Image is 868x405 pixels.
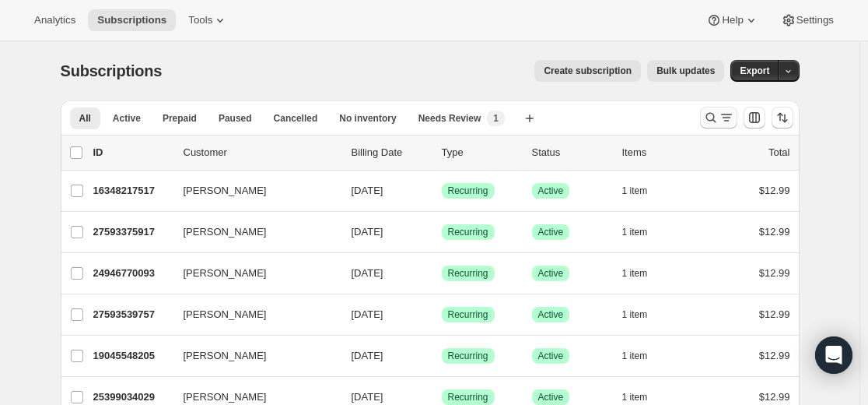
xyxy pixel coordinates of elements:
span: All [79,112,91,125]
button: [PERSON_NAME] [174,178,330,203]
div: 27593375917[PERSON_NAME][DATE]SuccessRecurringSuccessActive1 item$12.99 [93,221,790,243]
span: Active [538,267,564,280]
button: Tools [179,9,237,31]
p: 24946770093 [93,266,171,281]
p: 19045548205 [93,348,171,364]
span: Subscriptions [97,14,166,26]
span: Paused [219,112,252,125]
span: [DATE] [352,267,383,279]
button: [PERSON_NAME] [174,343,330,368]
p: 27593375917 [93,224,171,240]
p: Customer [184,145,339,160]
span: 1 item [622,350,648,362]
span: Active [538,350,564,362]
button: 1 item [622,180,665,202]
span: Subscriptions [61,62,163,79]
span: Recurring [448,267,488,280]
button: Settings [772,9,843,31]
button: 1 item [622,221,665,243]
span: Active [538,308,564,321]
span: [PERSON_NAME] [184,266,267,281]
button: 1 item [622,345,665,367]
button: Create new view [517,107,542,129]
span: Recurring [448,350,488,362]
span: Help [722,14,743,26]
div: Open Intercom Messenger [815,336,852,374]
span: Cancelled [274,112,318,125]
span: No inventory [339,112,396,125]
span: Needs Review [418,112,481,125]
span: $12.99 [759,308,790,320]
span: Active [113,112,141,125]
div: 19045548205[PERSON_NAME][DATE]SuccessRecurringSuccessActive1 item$12.99 [93,345,790,367]
button: Sort the results [772,107,793,129]
button: [PERSON_NAME] [174,261,330,286]
p: Billing Date [352,145,429,160]
span: 1 item [622,267,648,280]
p: ID [93,145,171,160]
button: Subscriptions [88,9,176,31]
p: 16348217517 [93,183,171,199]
span: $12.99 [759,267,790,279]
p: Total [768,145,789,160]
span: 1 item [622,185,648,197]
p: 27593539757 [93,307,171,322]
button: [PERSON_NAME] [174,302,330,327]
button: Help [697,9,768,31]
button: 1 item [622,304,665,326]
button: Bulk updates [647,60,724,82]
span: Recurring [448,308,488,321]
div: 24946770093[PERSON_NAME][DATE]SuccessRecurringSuccessActive1 item$12.99 [93,262,790,284]
span: Prepaid [163,112,197,125]
span: Active [538,185,564,197]
span: [DATE] [352,185,383,196]
p: Status [532,145,610,160]
span: $12.99 [759,391,790,403]
span: Bulk updates [656,65,715,77]
span: $12.99 [759,185,790,196]
span: 1 item [622,391,648,403]
span: 1 [493,112,499,125]
span: 1 item [622,226,648,238]
span: Analytics [34,14,75,26]
span: $12.99 [759,226,790,238]
button: Customize table column order and visibility [744,107,765,129]
button: Export [730,60,779,82]
span: [PERSON_NAME] [184,224,267,240]
span: [DATE] [352,350,383,361]
span: Recurring [448,185,488,197]
span: 1 item [622,308,648,321]
button: Analytics [25,9,85,31]
span: [PERSON_NAME] [184,389,267,405]
span: $12.99 [759,350,790,361]
span: [DATE] [352,308,383,320]
span: Create subscription [544,65,632,77]
span: Active [538,391,564,403]
p: 25399034029 [93,389,171,405]
button: [PERSON_NAME] [174,220,330,245]
span: [PERSON_NAME] [184,348,267,364]
span: [PERSON_NAME] [184,307,267,322]
div: 16348217517[PERSON_NAME][DATE]SuccessRecurringSuccessActive1 item$12.99 [93,180,790,202]
button: Create subscription [534,60,641,82]
span: Recurring [448,226,488,238]
span: [DATE] [352,391,383,403]
span: Export [740,65,769,77]
div: Items [622,145,700,160]
span: Settings [796,14,834,26]
div: 27593539757[PERSON_NAME][DATE]SuccessRecurringSuccessActive1 item$12.99 [93,304,790,326]
div: IDCustomerBilling DateTypeStatusItemsTotal [93,145,790,160]
button: 1 item [622,262,665,284]
span: [PERSON_NAME] [184,183,267,199]
div: Type [442,145,520,160]
span: Tools [188,14,212,26]
span: Recurring [448,391,488,403]
button: Search and filter results [700,107,737,129]
span: [DATE] [352,226,383,238]
span: Active [538,226,564,238]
